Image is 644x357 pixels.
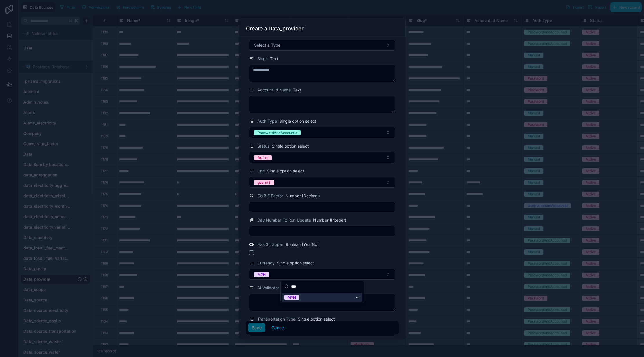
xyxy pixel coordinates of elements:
[257,260,275,266] span: Currency
[277,260,314,266] span: Single option select
[257,87,291,93] span: Account Id Name
[298,316,335,322] span: Single option select
[268,323,289,332] button: Cancel
[267,168,304,174] span: Single option select
[286,242,319,247] span: Boolean (Yes/No)
[272,143,309,149] span: Single option select
[257,143,269,149] span: Status
[249,152,395,163] button: Select Button
[257,168,265,174] span: Unit
[288,295,296,300] div: MXN
[258,155,268,160] div: Active
[281,292,364,303] div: Suggestions
[257,242,283,247] span: Has Scrapper
[246,25,304,32] h3: Create a Data_provider
[285,193,320,199] span: Number (Decimal)
[279,118,316,124] span: Single option select
[258,272,266,277] div: MXN
[257,193,283,199] span: Co 2 E Factor
[249,127,395,138] button: Select Button
[249,40,395,51] button: Select Button
[258,130,297,135] div: PasswordAndAccountId
[249,269,395,280] button: Select Button
[257,56,268,62] span: Slug *
[257,316,296,322] span: Transportation Type
[254,42,280,48] span: Select a Type
[258,180,271,185] div: gas_m3
[270,56,278,62] span: Text
[257,285,328,291] span: Ai Validator Extra Prompt Instructions
[293,87,301,93] span: Text
[249,177,395,188] button: Select Button
[257,118,277,124] span: Auth Type
[257,217,311,223] span: Day Number To Run Update
[313,217,346,223] span: Number (Integer)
